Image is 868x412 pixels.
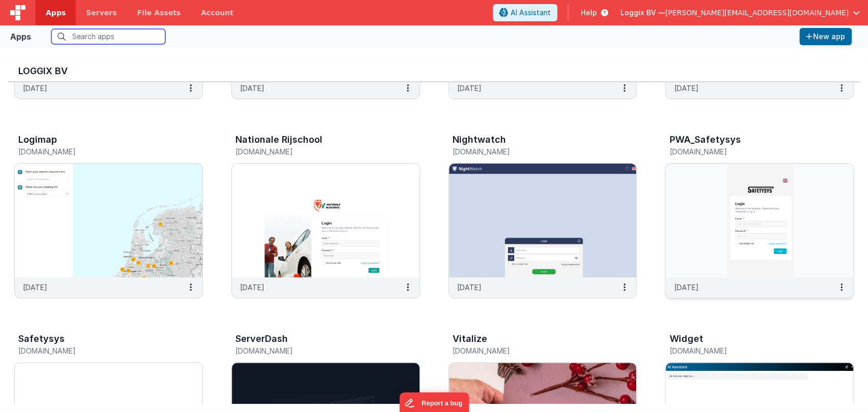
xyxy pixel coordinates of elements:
[581,8,597,18] span: Help
[240,282,264,293] p: [DATE]
[669,347,828,355] h5: [DOMAIN_NAME]
[669,135,740,145] h3: PWA_Safetysys
[669,334,703,344] h3: Widget
[137,8,181,18] span: File Assets
[511,8,551,18] span: AI Assistant
[235,334,288,344] h3: ServerDash
[51,29,165,44] input: Search apps
[18,66,850,76] h3: Loggix BV
[799,28,852,45] button: New app
[453,148,612,155] h5: [DOMAIN_NAME]
[18,135,57,145] h3: Logimap
[235,135,322,145] h3: Nationale Rijschool
[240,83,264,93] p: [DATE]
[23,83,47,93] p: [DATE]
[665,8,849,18] span: [PERSON_NAME][EMAIL_ADDRESS][DOMAIN_NAME]
[453,135,506,145] h3: Nightwatch
[18,148,177,155] h5: [DOMAIN_NAME]
[493,4,557,21] button: AI Assistant
[620,8,665,18] span: Loggix BV —
[453,347,612,355] h5: [DOMAIN_NAME]
[46,8,66,18] span: Apps
[453,334,487,344] h3: Vitalize
[10,30,31,43] div: Apps
[86,8,116,18] span: Servers
[674,83,698,93] p: [DATE]
[235,347,395,355] h5: [DOMAIN_NAME]
[18,334,65,344] h3: Safetysys
[18,347,177,355] h5: [DOMAIN_NAME]
[457,282,482,293] p: [DATE]
[235,148,395,155] h5: [DOMAIN_NAME]
[23,282,47,293] p: [DATE]
[620,8,860,18] button: Loggix BV — [PERSON_NAME][EMAIL_ADDRESS][DOMAIN_NAME]
[674,282,698,293] p: [DATE]
[457,83,482,93] p: [DATE]
[669,148,828,155] h5: [DOMAIN_NAME]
